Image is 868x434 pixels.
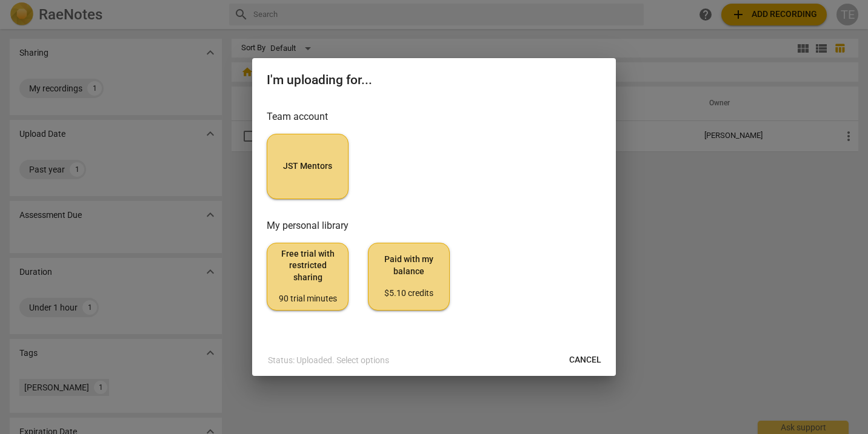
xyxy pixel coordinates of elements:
[378,254,439,299] span: Paid with my balance
[267,110,601,124] h3: Team account
[267,134,349,199] button: JST Mentors
[267,219,601,233] h3: My personal library
[277,248,338,305] span: Free trial with restricted sharing
[277,160,338,173] span: JST Mentors
[267,73,601,88] h2: I'm uploading for...
[277,293,338,305] div: 90 trial minutes
[569,354,601,366] span: Cancel
[268,354,389,367] p: Status: Uploaded. Select options
[378,288,439,300] div: $5.10 credits
[368,243,450,311] button: Paid with my balance$5.10 credits
[559,349,611,371] button: Cancel
[267,243,349,311] button: Free trial with restricted sharing90 trial minutes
